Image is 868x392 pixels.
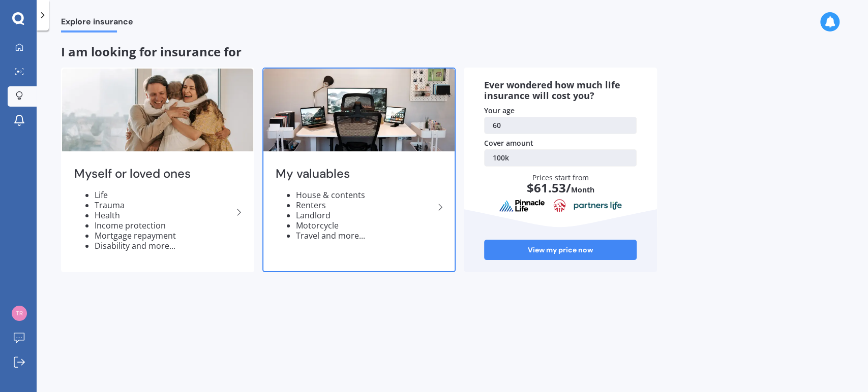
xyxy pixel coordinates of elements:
[574,201,622,210] img: partnersLife
[484,149,637,167] a: 100k
[61,17,133,30] span: Explore insurance
[263,69,455,151] img: My valuables
[296,190,434,200] li: House & contents
[95,190,233,200] li: Life
[484,138,637,148] div: Cover amount
[296,210,434,220] li: Landlord
[484,117,637,134] a: 60
[495,173,626,204] div: Prices start from
[62,69,253,151] img: Myself or loved ones
[95,220,233,231] li: Income protection
[499,199,546,212] img: pinnacle
[95,210,233,220] li: Health
[12,306,27,321] img: 4da4ec4ea329e62bdef525e2c52ce38f
[276,166,434,182] h2: My valuables
[484,240,637,260] a: View my price now
[95,231,233,241] li: Mortgage repayment
[296,220,434,231] li: Motorcycle
[571,185,594,194] span: Month
[95,200,233,210] li: Trauma
[484,106,637,116] div: Your age
[61,43,242,60] span: I am looking for insurance for
[526,179,571,196] span: $ 61.53 /
[484,80,637,102] div: Ever wondered how much life insurance will cost you?
[74,166,233,182] h2: Myself or loved ones
[95,241,233,251] li: Disability and more...
[296,200,434,210] li: Renters
[296,231,434,241] li: Travel and more...
[553,199,565,212] img: aia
